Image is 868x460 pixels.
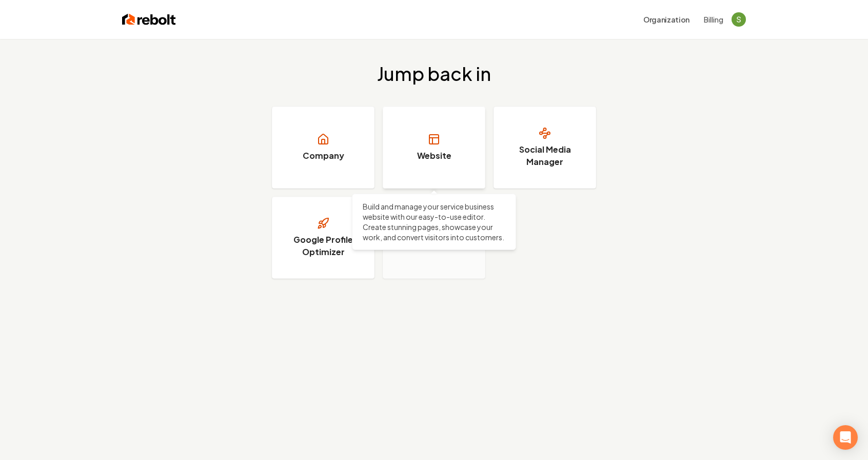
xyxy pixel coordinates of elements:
[272,197,374,279] a: Google Profile Optimizer
[732,12,746,27] button: Open user button
[494,107,596,189] a: Social Media Manager
[732,12,746,27] img: Sales Champion
[303,150,344,162] h3: Company
[383,107,485,189] a: Website
[377,64,491,84] h2: Jump back in
[285,234,362,258] h3: Google Profile Optimizer
[363,201,505,242] p: Build and manage your service business website with our easy-to-use editor. Create stunning pages...
[506,143,583,168] h3: Social Media Manager
[704,14,723,25] button: Billing
[122,12,176,27] img: Rebolt Logo
[637,10,696,29] button: Organization
[833,425,858,450] div: Open Intercom Messenger
[417,150,451,162] h3: Website
[272,107,374,189] a: Company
